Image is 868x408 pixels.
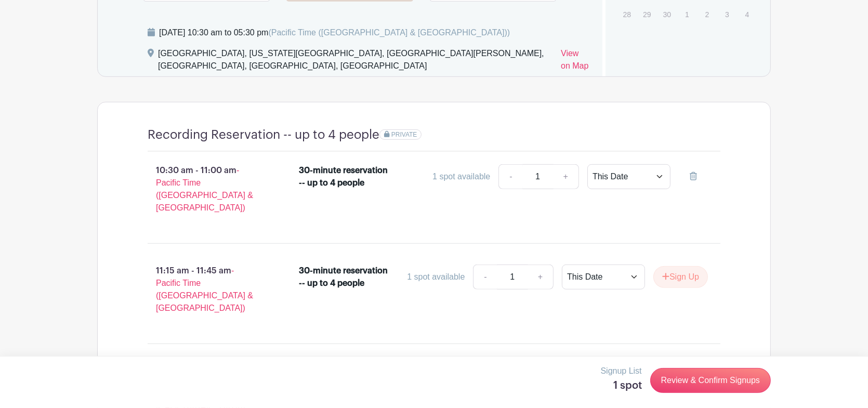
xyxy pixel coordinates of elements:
p: 3 [718,6,735,22]
span: - Pacific Time ([GEOGRAPHIC_DATA] & [GEOGRAPHIC_DATA]) [156,266,253,312]
p: Signup List [601,365,642,377]
div: 30-minute reservation -- up to 4 people [299,265,389,289]
div: 1 spot available [407,271,465,283]
p: 30 [659,6,676,22]
span: (Pacific Time ([GEOGRAPHIC_DATA] & [GEOGRAPHIC_DATA])) [268,28,510,37]
a: - [498,164,522,189]
a: + [553,164,579,189]
a: View on Map [561,47,589,76]
span: - Pacific Time ([GEOGRAPHIC_DATA] & [GEOGRAPHIC_DATA]) [156,166,253,212]
p: 11:15 am - 11:45 am [131,260,283,319]
h4: Recording Reservation -- up to 4 people [148,127,379,142]
a: Review & Confirm Signups [650,368,771,393]
p: 10:30 am - 11:00 am [131,160,283,218]
div: 1 spot available [432,170,490,183]
p: 28 [619,6,636,22]
h5: 1 spot [601,379,642,392]
a: - [473,265,497,289]
div: [GEOGRAPHIC_DATA], [US_STATE][GEOGRAPHIC_DATA], [GEOGRAPHIC_DATA][PERSON_NAME], [GEOGRAPHIC_DATA]... [158,47,553,76]
p: 4 [739,6,756,22]
p: 1 [678,6,695,22]
p: 29 [638,6,655,22]
div: 30-minute reservation -- up to 4 people [299,164,389,189]
a: + [528,265,554,289]
p: 2 [699,6,716,22]
span: PRIVATE [391,131,417,138]
button: Sign Up [653,266,708,288]
div: [DATE] 10:30 am to 05:30 pm [159,27,510,39]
